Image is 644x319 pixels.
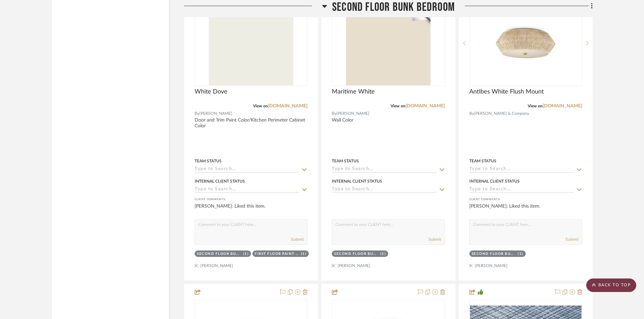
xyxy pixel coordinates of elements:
[405,104,445,108] a: [DOMAIN_NAME]
[337,110,369,117] span: [PERSON_NAME]
[391,104,405,108] span: View on
[492,1,560,85] img: Antibes White Flush Mount
[470,1,582,86] div: 0
[195,158,222,164] div: Team Status
[255,251,299,257] div: First Floor Paint Colors
[469,203,582,216] div: [PERSON_NAME]: Liked this item.
[268,104,307,108] a: [DOMAIN_NAME]
[332,166,437,173] input: Type to Search…
[332,178,382,184] div: Internal Client Status
[469,187,574,193] input: Type to Search…
[472,251,516,257] div: Second Floor Bunk Bedroom
[195,178,245,184] div: Internal Client Status
[197,251,242,257] div: Second Floor Bunk Bedroom
[474,110,529,117] span: [PERSON_NAME] & Company
[243,251,249,257] div: (1)
[195,1,307,86] div: 0
[332,158,359,164] div: Team Status
[209,1,293,85] img: White Dove
[380,251,386,257] div: (1)
[332,110,337,117] span: By
[346,1,430,85] img: Maritime White
[528,104,543,108] span: View on
[332,187,437,193] input: Type to Search…
[195,110,199,117] span: By
[469,88,544,96] span: Antibes White Flush Mount
[469,166,574,173] input: Type to Search…
[199,110,232,117] span: [PERSON_NAME]
[469,178,520,184] div: Internal Client Status
[195,166,299,173] input: Type to Search…
[195,203,307,216] div: [PERSON_NAME]: Liked this item.
[586,278,636,292] scroll-to-top-button: BACK TO TOP
[334,251,379,257] div: Second Floor Bunk Bedroom
[253,104,268,108] span: View on
[332,88,375,96] span: Maritime White
[469,158,496,164] div: Team Status
[291,236,304,242] button: Submit
[566,236,578,242] button: Submit
[195,88,227,96] span: White Dove
[428,236,441,242] button: Submit
[195,187,299,193] input: Type to Search…
[469,110,474,117] span: By
[543,104,582,108] a: [DOMAIN_NAME]
[332,1,444,86] div: 0
[518,251,523,257] div: (1)
[301,251,307,257] div: (1)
